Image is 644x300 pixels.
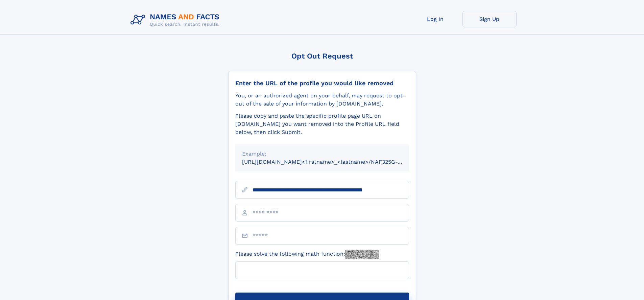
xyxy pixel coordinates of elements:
[408,11,462,27] a: Log In
[235,250,379,259] label: Please solve the following math function:
[128,11,225,29] img: Logo Names and Facts
[242,150,402,158] div: Example:
[228,52,416,60] div: Opt Out Request
[235,92,409,108] div: You, or an authorized agent on your behalf, may request to opt-out of the sale of your informatio...
[462,11,517,27] a: Sign Up
[235,79,409,87] div: Enter the URL of the profile you would like removed
[235,112,409,136] div: Please copy and paste the specific profile page URL on [DOMAIN_NAME] you want removed into the Pr...
[242,159,422,165] small: [URL][DOMAIN_NAME]<firstname>_<lastname>/NAF325G-xxxxxxxx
